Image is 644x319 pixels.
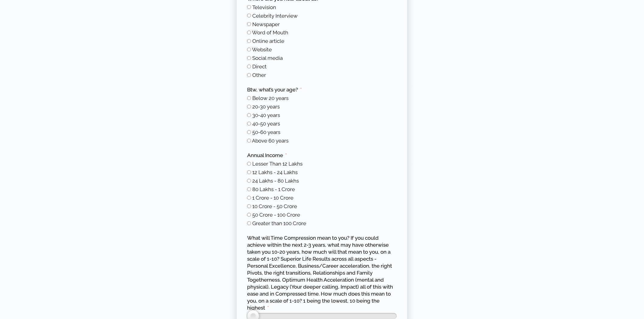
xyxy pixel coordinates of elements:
[252,138,289,144] span: Above 60 years
[247,139,251,143] input: Above 60 years
[252,55,283,61] span: Social media
[247,187,251,191] input: 80 Lakhs - 1 Crore
[252,170,298,176] span: 12 Lakhs - 24 Lakhs
[252,13,298,19] span: Celebrity Interview
[252,161,303,167] span: Lesser Than 12 Lakhs
[247,221,251,225] input: Greater than 100 Crore
[247,204,251,208] input: 10 Crore - 50 Crore
[247,22,251,26] input: Newspaper
[252,121,280,127] span: 40-50 years
[247,105,251,109] input: 20-30 years
[247,39,251,43] input: Online article
[247,162,251,166] input: Lesser Than 12 Lakhs
[252,21,280,27] span: Newspaper
[247,235,397,312] label: What will Time Compression mean to you? If you could achieve within the next 2-3 years, what may ...
[252,38,284,44] span: Online article
[252,104,280,110] span: 20-30 years
[252,178,299,184] span: 24 Lakhs - 80 Lakhs
[252,72,266,78] span: Other
[247,65,251,69] input: Direct
[252,30,288,36] span: Word of Mouth
[252,64,267,70] span: Direct
[247,48,251,52] input: Website
[247,31,251,35] input: Word of Mouth
[252,204,297,210] span: 10 Crore - 50 Crore
[247,130,251,134] input: 50-60 years
[247,5,251,9] input: Television
[252,95,289,101] span: Below 20 years
[252,195,293,201] span: 1 Crore - 10 Crore
[247,113,251,117] input: 30-40 years
[247,170,251,174] input: 12 Lakhs - 24 Lakhs
[247,96,251,100] input: Below 20 years
[247,73,251,77] input: Other
[252,212,300,218] span: 50 Crore - 100 Crore
[247,213,251,217] input: 50 Crore - 100 Crore
[252,187,295,193] span: 80 Lakhs - 1 Crore
[247,56,251,60] input: Social media
[252,221,306,227] span: Greater than 100 Crore
[247,87,302,94] label: Btw, what’s your age?
[252,129,280,135] span: 50-60 years
[252,112,280,118] span: 30-40 years
[252,47,272,53] span: Website
[247,196,251,200] input: 1 Crore - 10 Crore
[247,152,287,159] label: Annual Income
[247,14,251,18] input: Celebrity Interview
[252,4,276,10] span: Television
[247,122,251,126] input: 40-50 years
[247,179,251,183] input: 24 Lakhs - 80 Lakhs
